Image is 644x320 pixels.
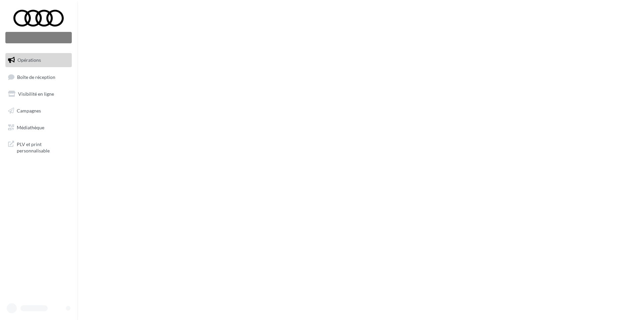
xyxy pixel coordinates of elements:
a: Campagnes [4,104,73,118]
span: Campagnes [17,108,41,113]
span: PLV et print personnalisable [17,140,69,154]
div: Nouvelle campagne [5,32,72,43]
a: Médiathèque [4,121,73,135]
span: Médiathèque [17,124,44,130]
span: Visibilité en ligne [18,91,54,97]
a: PLV et print personnalisable [4,137,73,157]
span: Opérations [17,57,41,63]
a: Visibilité en ligne [4,87,73,101]
a: Opérations [4,53,73,67]
a: Boîte de réception [4,70,73,84]
span: Boîte de réception [17,74,55,80]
